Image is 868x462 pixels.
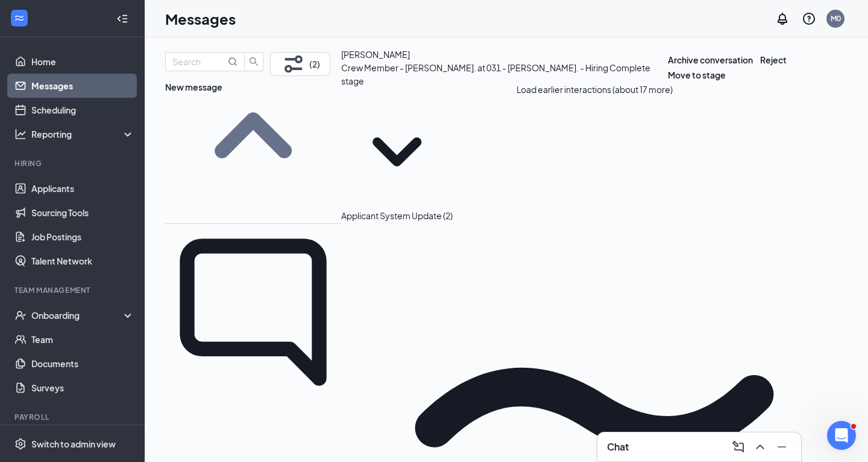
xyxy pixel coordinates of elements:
button: New message [165,80,222,94]
a: Talent Network [31,249,134,273]
span: search [245,57,263,66]
p: 11:00 AM [234,401,269,414]
div: M0 [831,13,841,24]
svg: Analysis [14,128,27,140]
button: Move to stage [668,68,726,82]
svg: Collapse [116,13,128,25]
a: Documents [31,351,134,376]
svg: Filter [280,51,307,77]
h1: Messages [165,8,236,29]
svg: ChatInactive [165,224,341,400]
div: Hiring [14,158,132,168]
a: Job Postings [31,225,134,249]
a: Surveys [31,376,134,400]
div: Payroll [14,412,132,422]
svg: QuestionInfo [802,11,816,26]
span: [PERSON_NAME] [165,402,234,413]
a: Home [31,50,134,74]
a: Applicants [31,176,134,201]
svg: MagnifyingGlass [228,57,237,66]
svg: SmallChevronUp [165,47,341,223]
button: Filter (2) [270,52,330,76]
a: Messages [31,74,134,98]
svg: WorkstreamLogo [13,12,25,24]
button: Archive conversation [668,53,753,66]
input: Search [172,55,225,68]
button: ChevronUp [750,437,770,457]
svg: ComposeMessage [731,440,746,454]
p: Crew Member - [PERSON_NAME]. at 031 - [PERSON_NAME]. - Hiring Complete stage [341,61,667,88]
svg: Minimize [775,440,789,454]
button: ComposeMessage [729,437,748,457]
svg: SmallChevronDown [341,96,453,209]
svg: Notifications [775,11,790,26]
svg: ChevronUp [753,440,767,454]
iframe: Intercom live chat [827,421,856,450]
span: Applicant System Update (2) [341,210,453,221]
button: SmallChevronDownApplicant System Update (2) [341,96,453,222]
button: search [244,52,263,71]
button: Minimize [772,437,791,457]
a: Sourcing Tools [31,201,134,225]
div: Onboarding [31,309,124,321]
h3: Chat [607,440,629,454]
div: Reporting [31,128,135,140]
svg: Settings [14,438,27,450]
a: Team [31,327,134,351]
button: Load earlier interactions (about 17 more) [517,83,673,96]
div: [PERSON_NAME] [341,48,410,61]
div: Team Management [14,285,132,295]
div: Switch to admin view [31,438,116,450]
svg: UserCheck [14,309,27,321]
a: Scheduling [31,98,134,122]
button: Reject [760,53,787,66]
